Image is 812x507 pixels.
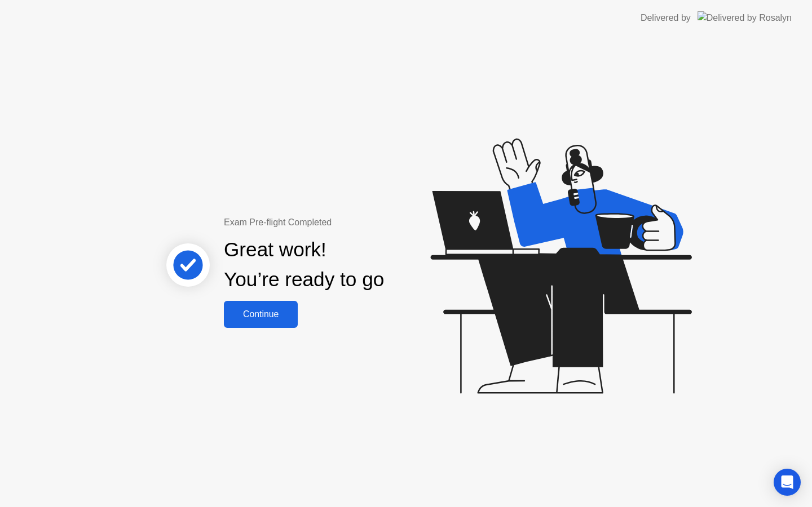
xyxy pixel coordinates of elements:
img: Delivered by Rosalyn [698,11,792,24]
div: Delivered by [641,11,691,25]
div: Great work! You’re ready to go [224,235,384,295]
div: Open Intercom Messenger [774,469,801,496]
button: Continue [224,301,298,328]
div: Continue [227,309,294,319]
div: Exam Pre-flight Completed [224,216,457,229]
